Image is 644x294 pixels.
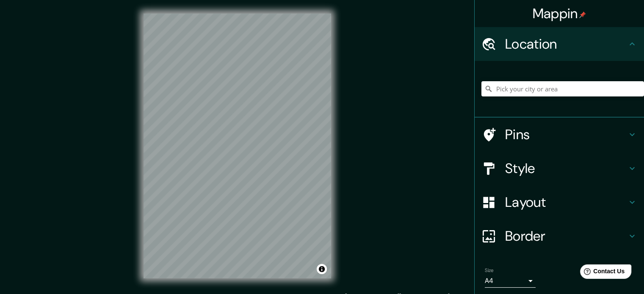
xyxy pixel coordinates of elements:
[569,261,635,285] iframe: Help widget launcher
[481,81,644,96] input: Pick your city or area
[579,11,586,18] img: pin-icon.png
[505,126,627,143] h4: Pins
[485,267,494,274] label: Size
[505,194,627,211] h4: Layout
[317,264,327,274] button: Toggle attribution
[475,185,644,219] div: Layout
[505,36,627,52] h4: Location
[144,14,331,278] canvas: Map
[533,5,586,22] h4: Mappin
[475,118,644,151] div: Pins
[505,228,627,245] h4: Border
[485,274,536,288] div: A4
[475,27,644,61] div: Location
[475,219,644,253] div: Border
[505,160,627,177] h4: Style
[475,151,644,185] div: Style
